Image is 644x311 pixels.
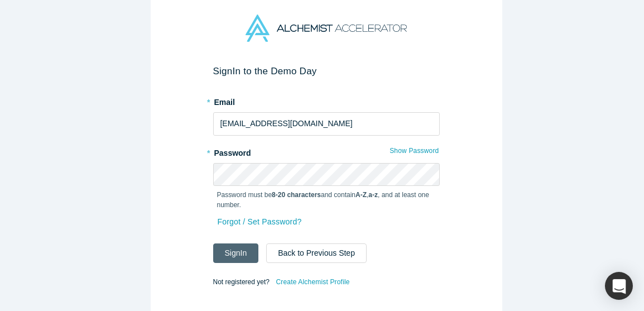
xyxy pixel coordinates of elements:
img: Alchemist Accelerator Logo [246,15,406,42]
button: SignIn [213,243,259,263]
label: Email [213,93,440,108]
strong: A-Z [355,191,367,199]
label: Password [213,143,440,159]
strong: a-z [368,191,378,199]
a: Create Alchemist Profile [275,275,350,289]
a: Forgot / Set Password? [217,212,302,232]
button: Back to Previous Step [266,243,367,263]
button: Show Password [389,143,439,158]
strong: 8-20 characters [272,191,321,199]
p: Password must be and contain , , and at least one number. [217,190,436,210]
span: Not registered yet? [213,278,270,286]
h2: Sign In to the Demo Day [213,65,440,77]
